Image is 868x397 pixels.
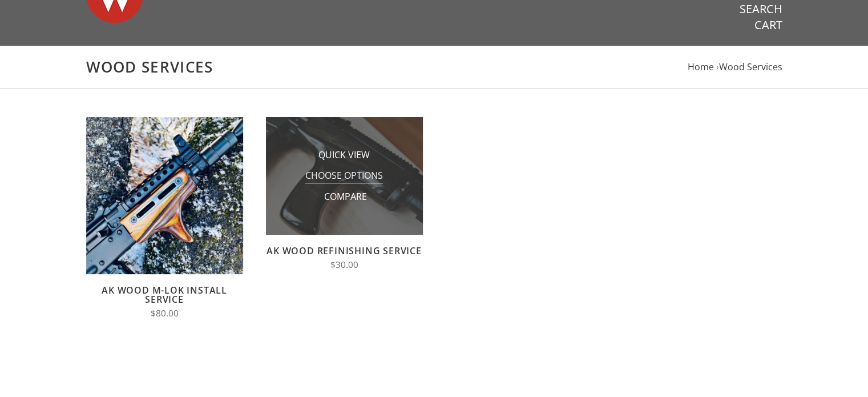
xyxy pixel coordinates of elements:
span: $30.00 [330,259,358,271]
img: AK Wood M-LOK Install Service [86,117,243,274]
h1: Wood Services [86,58,782,77]
a: Search [740,2,782,17]
li: › [716,59,782,75]
a: Wood Services [719,61,782,73]
span: Quick View [318,149,370,163]
a: AK Wood Refinishing Service [267,244,422,257]
a: Home [688,61,714,73]
span: $80.00 [151,307,179,319]
a: Choose Options [305,169,383,182]
span: Compare [324,190,367,204]
img: AK Wood Refinishing Service [266,117,423,235]
a: Cart [754,18,782,33]
a: AK Wood M-LOK Install Service [102,284,227,306]
span: Choose Options [305,169,383,183]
